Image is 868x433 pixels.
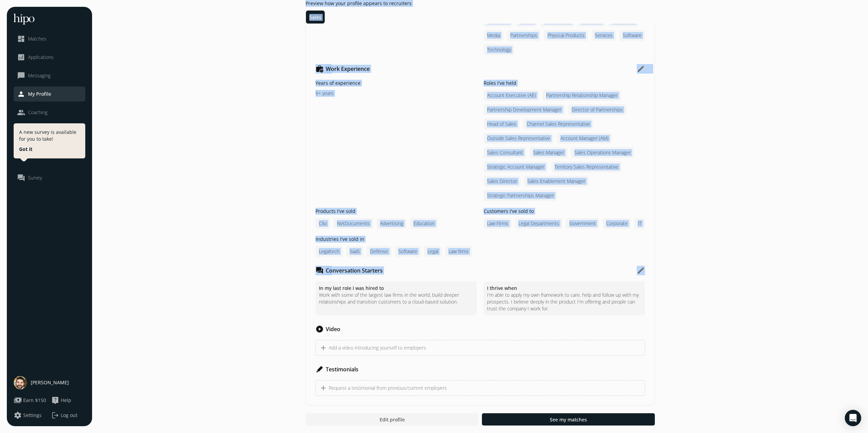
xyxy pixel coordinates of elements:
span: stylus [315,365,324,373]
span: add [319,344,327,352]
div: Sales Enablement Manager [524,176,589,187]
span: Request a testimonial from previous/current employers [329,385,447,391]
span: live_help [51,396,59,404]
div: IT [634,218,645,229]
div: 9+ years [315,90,477,97]
div: Technology [484,44,514,55]
span: Help [61,397,71,404]
div: Services [591,30,616,41]
button: See my matches [482,413,655,426]
h2: Work Experience [326,65,370,73]
h2: Industries I've sold in [315,236,364,243]
span: Earn $150 [23,397,46,404]
div: Legaltech [315,246,343,257]
div: Corporate [603,218,631,229]
div: Strategic Account Manager [484,161,548,172]
div: Government [566,218,599,229]
span: add [319,384,327,392]
span: Add a video introducing yourself to employers [329,344,426,351]
span: payments [14,396,22,404]
h2: Video [326,325,340,333]
a: question_answerSurvey [17,174,82,182]
div: Partnerships [507,30,541,41]
span: See my matches [550,416,587,423]
span: work_history [315,65,324,73]
a: paymentsEarn $150 [14,396,48,404]
div: Advertising [377,218,407,229]
a: chat_bubble_outlineMessaging [17,72,82,80]
h2: Testimonials [326,365,358,373]
p: A new survey is available for you to take! [19,129,80,142]
div: Software [395,246,421,257]
div: Sales Director [484,176,520,187]
span: settings [14,411,22,419]
h5: I thrive when [487,285,642,292]
span: people [17,108,25,117]
span: Settings [23,412,42,419]
div: Partnership Relationship Manager [543,90,621,101]
a: personMy Profile [17,90,82,98]
div: Territory Sales Representative [551,161,622,172]
div: Outside Sales Representative [484,133,554,144]
button: settingsSettings [14,411,42,419]
a: live_helpHelp [51,396,85,404]
span: analytics [17,53,25,61]
div: Account Executive (AE) [484,90,539,101]
div: Software [619,30,645,41]
span: Messaging [28,72,50,79]
button: Edit profile [306,413,479,426]
a: settingsSettings [14,411,48,419]
span: person [17,90,25,98]
div: Sales Manager [530,147,568,158]
div: NetDocuments [334,218,373,229]
button: Got it [19,146,32,153]
button: logoutLog out [51,411,85,419]
span: Coaching [28,109,47,116]
h5: In my last role I was hired to [319,285,473,292]
div: Media [484,30,503,41]
button: edit [637,266,645,275]
div: Clio [315,218,330,229]
span: Applications [28,54,54,61]
h2: Customers I've sold to [484,208,534,215]
p: I'm able to apply my own framework to care, help and follow up with my prospects. I believe deepl... [487,292,642,312]
h2: Roles I've held [484,80,516,87]
span: Matches [28,35,46,42]
span: Log out [61,412,77,419]
div: SaaS [346,246,363,257]
div: Strategic Partnerships Manager [484,190,557,201]
span: question_answer [17,174,25,182]
div: Legal [424,246,442,257]
span: Survey [28,174,42,181]
span: dashboard [17,35,25,43]
button: live_helpHelp [51,396,71,404]
span: logout [51,411,59,419]
div: Legal Departments [515,218,562,229]
div: Law Firms [484,218,512,229]
h2: Conversation Starters [326,266,383,275]
span: forum [315,266,324,275]
span: My Profile [28,91,51,97]
span: chat_bubble_outline [17,72,25,80]
div: Open Intercom Messenger [845,410,861,426]
a: analyticsApplications [17,53,82,61]
p: Work with some of the largest law firms in the world, build deeper relationships and transition c... [319,292,473,305]
div: Account Manager (AM) [557,133,612,144]
div: Law firms [445,246,472,257]
img: user-photo [14,376,27,389]
a: dashboardMatches [17,35,82,43]
span: Edit profile [379,416,404,423]
div: Channel Sales Representative [523,119,593,129]
span: [PERSON_NAME] [31,379,69,386]
div: Defense [367,246,392,257]
a: peopleCoaching [17,108,82,117]
button: paymentsEarn $150 [14,396,46,404]
h2: Years of experience [315,80,361,87]
li: Sales [306,11,325,24]
img: hh-logo-white [14,14,34,25]
div: Director of Partnerships [568,104,626,115]
h2: Products I've sold [315,208,355,215]
span: play_circle [315,325,324,333]
div: Sales Operations Manager [571,147,634,158]
div: Head of Sales [484,119,520,129]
